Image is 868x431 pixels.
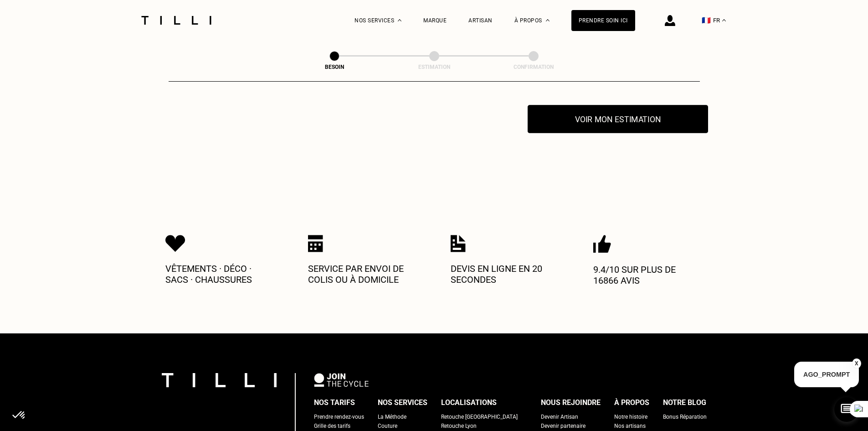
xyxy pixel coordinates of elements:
[441,396,497,410] div: Localisations
[451,263,560,285] p: Devis en ligne en 20 secondes
[663,396,706,410] div: Notre blog
[423,17,447,24] a: Marque
[541,412,578,421] a: Devenir Artisan
[451,235,466,252] img: Icon
[541,396,601,410] div: Nous rejoindre
[441,421,477,431] a: Retouche Lyon
[289,64,380,70] div: Besoin
[314,373,369,387] img: logo Join The Cycle
[389,64,480,70] div: Estimation
[138,16,215,25] img: Logo du service de couturière Tilli
[308,235,323,252] img: Icon
[314,396,355,410] div: Nos tarifs
[162,373,277,387] img: logo Tilli
[794,362,859,387] p: AGO_PROMPT
[852,358,861,369] button: X
[593,264,703,286] p: 9.4/10 sur plus de 16866 avis
[165,235,185,252] img: Icon
[378,421,397,431] a: Couture
[488,64,579,70] div: Confirmation
[614,412,647,421] a: Notre histoire
[468,17,493,24] a: Artisan
[546,19,550,21] img: Menu déroulant à propos
[165,263,275,285] p: Vêtements · Déco · Sacs · Chaussures
[722,19,726,21] img: menu déroulant
[614,421,646,431] a: Nos artisans
[308,263,417,285] p: Service par envoi de colis ou à domicile
[663,412,707,421] a: Bonus Réparation
[614,396,649,410] div: À propos
[702,16,711,25] span: 🇫🇷
[593,235,611,253] img: Icon
[398,19,401,21] img: Menu déroulant
[314,412,364,421] a: Prendre rendez-vous
[541,421,586,431] a: Devenir partenaire
[378,412,406,421] a: La Méthode
[571,10,635,31] a: Prendre soin ici
[528,105,708,133] button: Voir mon estimation
[378,396,427,410] div: Nos services
[665,15,675,26] img: icône connexion
[314,421,350,431] a: Grille des tarifs
[441,412,518,421] a: Retouche [GEOGRAPHIC_DATA]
